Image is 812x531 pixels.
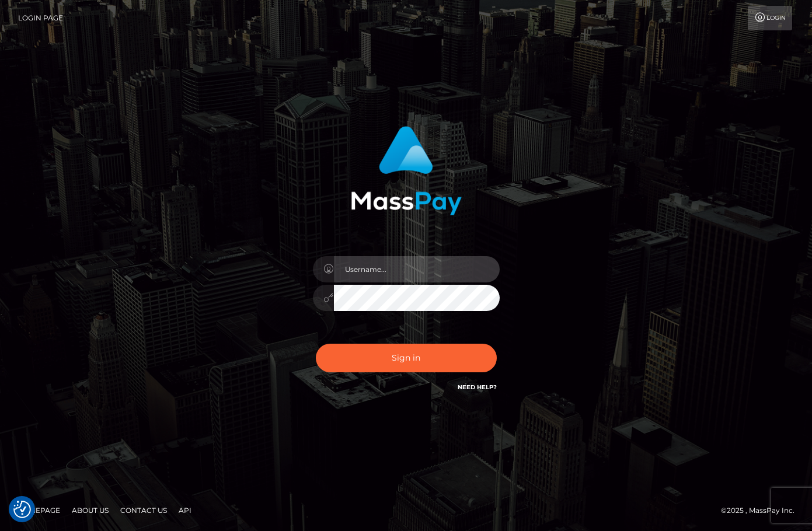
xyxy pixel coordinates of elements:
button: Consent Preferences [13,501,31,518]
button: Sign in [316,344,497,372]
img: MassPay Login [351,126,462,215]
a: Homepage [13,501,65,519]
a: Need Help? [458,383,497,391]
img: Revisit consent button [13,501,31,518]
a: Login [748,6,792,30]
a: About Us [67,501,113,519]
a: Login Page [18,6,63,30]
input: Username... [334,256,500,282]
a: API [174,501,196,519]
div: © 2025 , MassPay Inc. [721,504,803,517]
a: Contact Us [116,501,172,519]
